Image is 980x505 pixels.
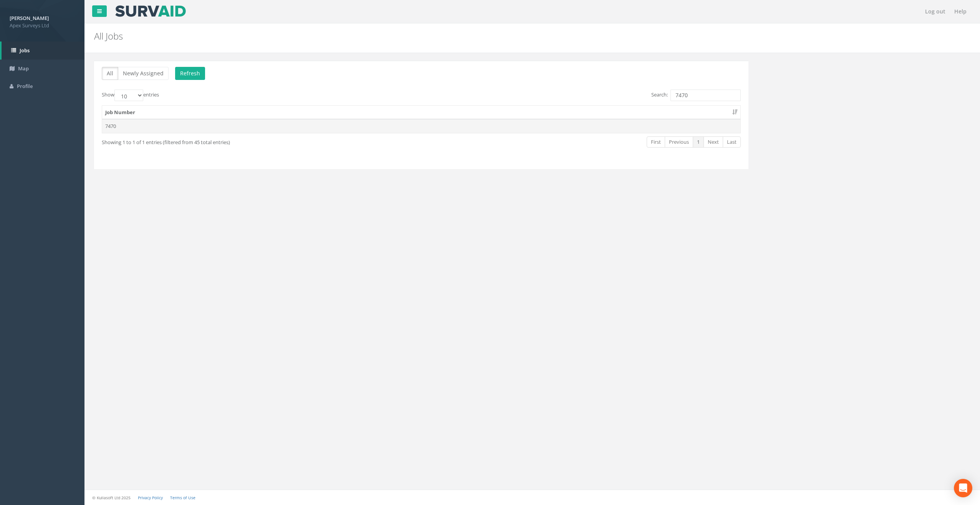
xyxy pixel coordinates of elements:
input: Search: [670,90,741,101]
label: Search: [651,90,741,101]
button: All [102,67,118,80]
small: © Kullasoft Ltd 2025 [92,495,131,500]
span: Profile [17,83,33,90]
a: Last [723,136,741,148]
th: Job Number: activate to sort column ascending [102,106,740,120]
h2: All Jobs [94,31,823,41]
span: Jobs [20,47,30,54]
td: 7470 [102,119,740,133]
strong: [PERSON_NAME] [10,15,49,22]
span: Apex Surveys Ltd [10,22,75,29]
div: Open Intercom Messenger [954,479,972,497]
a: [PERSON_NAME] Apex Surveys Ltd [10,13,75,29]
a: Jobs [2,42,84,60]
select: Showentries [114,90,143,101]
a: 1 [693,136,704,148]
span: Map [18,65,29,72]
label: Show entries [102,90,159,101]
div: Showing 1 to 1 of 1 entries (filtered from 45 total entries) [102,136,361,146]
a: Next [704,136,723,148]
a: Privacy Policy [138,495,163,500]
a: Previous [665,136,693,148]
a: Terms of Use [170,495,195,500]
button: Newly Assigned [118,67,169,80]
button: Refresh [175,67,205,80]
a: First [647,136,665,148]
